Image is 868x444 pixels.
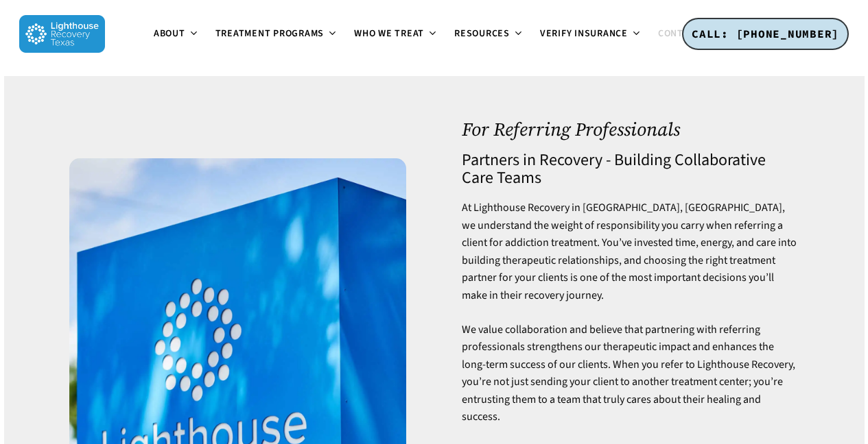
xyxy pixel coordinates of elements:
[19,15,105,53] img: Lighthouse Recovery Texas
[207,29,347,40] a: Treatment Programs
[682,18,849,51] a: CALL: [PHONE_NUMBER]
[462,119,799,140] h1: For Referring Professionals
[462,322,795,425] span: We value collaboration and believe that partnering with referring professionals strengthens our t...
[692,27,839,40] span: CALL: [PHONE_NUMBER]
[145,29,207,40] a: About
[462,200,797,303] span: At Lighthouse Recovery in [GEOGRAPHIC_DATA], [GEOGRAPHIC_DATA], we understand the weight of respo...
[454,27,510,40] span: Resources
[658,27,701,40] span: Contact
[532,29,650,40] a: Verify Insurance
[462,151,799,187] h4: Partners in Recovery - Building Collaborative Care Teams
[540,27,628,40] span: Verify Insurance
[154,27,185,40] span: About
[650,29,723,40] a: Contact
[346,29,446,40] a: Who We Treat
[354,27,424,40] span: Who We Treat
[215,27,325,40] span: Treatment Programs
[446,29,532,40] a: Resources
